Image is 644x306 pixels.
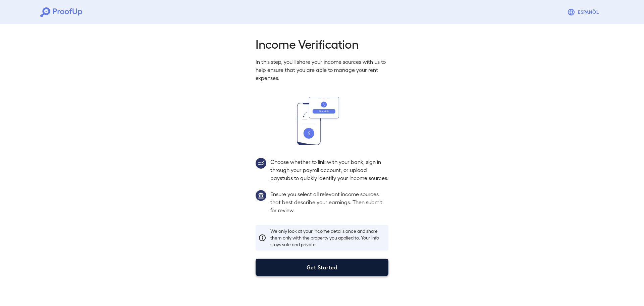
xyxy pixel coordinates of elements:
[270,158,388,182] p: Choose whether to link with your bank, sign in through your payroll account, or upload paystubs t...
[270,190,388,214] p: Ensure you select all relevant income sources that best describe your earnings. Then submit for r...
[256,190,266,201] img: group1.svg
[256,58,388,82] p: In this step, you'll share your income sources with us to help ensure that you are able to manage...
[565,5,604,19] button: Espanõl
[256,36,388,51] h2: Income Verification
[270,228,386,248] p: We only look at your income details once and share them only with the property you applied to. Yo...
[256,259,388,276] button: Get Started
[256,158,266,169] img: group2.svg
[297,97,347,145] img: transfer_money.svg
